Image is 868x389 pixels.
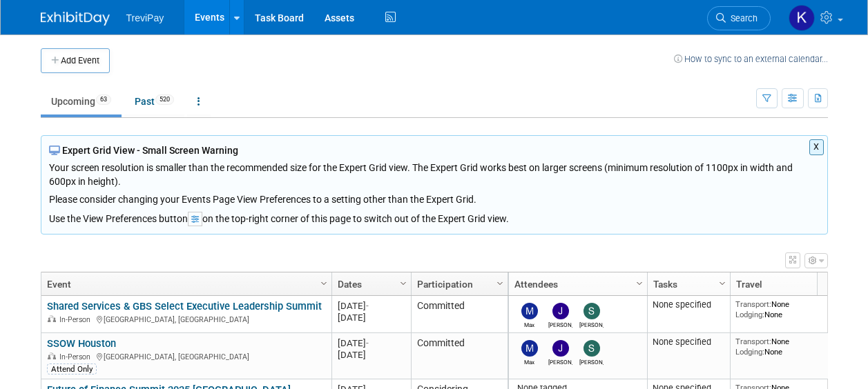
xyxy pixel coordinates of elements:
[47,337,116,350] a: SSOW Houston
[674,54,828,64] a: How to sync to an external calendar...
[584,340,600,357] img: Santiago de la Lama
[521,303,538,319] img: Max Almerico
[653,272,721,296] a: Tasks
[789,5,815,31] img: Kora Licht
[632,272,647,293] a: Column Settings
[47,300,322,312] a: Shared Services & GBS Select Executive Leadership Summit
[726,13,758,23] span: Search
[338,300,405,312] div: [DATE]
[707,6,771,30] a: Search
[717,278,728,289] span: Column Settings
[49,157,820,206] div: Your screen resolution is smaller than the recommended size for the Expert Grid view. The Expert ...
[492,272,508,293] a: Column Settings
[735,337,771,346] span: Transport:
[517,357,541,366] div: Max Almerico
[653,337,724,348] div: None specified
[96,94,111,105] span: 63
[124,88,184,114] a: Past520
[548,357,572,366] div: Jon Loveless
[735,299,835,319] div: None None
[398,278,409,289] span: Column Settings
[49,188,820,206] div: Please consider changing your Events Page View Preferences to a setting other than the Expert Grid.
[411,333,508,379] td: Committed
[155,94,174,105] span: 520
[48,315,56,322] img: In-Person Event
[126,12,164,23] span: TreviPay
[552,340,569,357] img: Jon Loveless
[552,303,569,319] img: Jon Loveless
[521,340,538,357] img: Max Almerico
[59,352,95,361] span: In-Person
[48,352,56,359] img: In-Person Event
[494,278,505,289] span: Column Settings
[579,319,604,328] div: Santiago de la Lama
[47,350,325,362] div: [GEOGRAPHIC_DATA], [GEOGRAPHIC_DATA]
[366,338,369,348] span: -
[584,303,600,319] img: Santiago de la Lama
[735,310,764,319] span: Lodging:
[366,301,369,311] span: -
[338,272,402,296] a: Dates
[735,347,764,357] span: Lodging:
[338,349,405,361] div: [DATE]
[318,278,329,289] span: Column Settings
[316,272,331,293] a: Column Settings
[396,272,411,293] a: Column Settings
[47,272,322,296] a: Event
[634,278,645,289] span: Column Settings
[59,315,95,324] span: In-Person
[338,312,405,323] div: [DATE]
[715,272,730,293] a: Column Settings
[517,319,541,328] div: Max Almerico
[47,313,325,325] div: [GEOGRAPHIC_DATA], [GEOGRAPHIC_DATA]
[41,48,110,73] button: Add Event
[653,299,724,310] div: None specified
[338,337,405,349] div: [DATE]
[735,299,771,309] span: Transport:
[41,88,122,114] a: Upcoming63
[417,272,499,296] a: Participation
[735,337,835,357] div: None None
[49,143,820,157] div: Expert Grid View - Small Screen Warning
[809,139,824,155] button: X
[49,206,820,226] div: Use the View Preferences button on the top-right corner of this page to switch out of the Expert ...
[47,363,97,375] div: Attend Only
[41,12,110,26] img: ExhibitDay
[514,272,638,296] a: Attendees
[736,272,831,296] a: Travel
[579,357,604,366] div: Santiago de la Lama
[411,296,508,333] td: Committed
[548,319,572,328] div: Jon Loveless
